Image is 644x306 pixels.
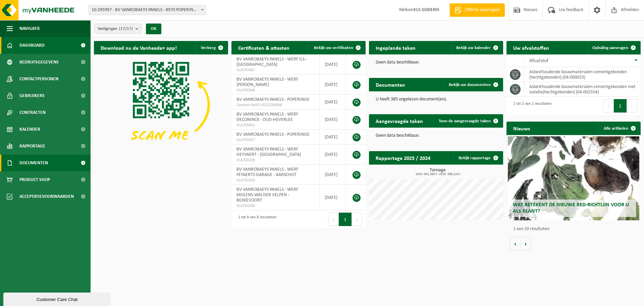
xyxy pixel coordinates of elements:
a: Offerte aanvragen [449,3,505,17]
span: Documenten [19,155,48,171]
p: U heeft 385 ongelezen document(en). [376,97,496,102]
h2: Documenten [369,78,412,91]
span: VLA705940 [236,88,314,93]
span: VLA701030 [236,203,314,209]
span: VLA701028 [236,158,314,163]
span: Kalender [19,121,40,138]
a: Toon de aangevraagde taken [433,114,502,128]
h2: Ingeplande taken [369,41,422,54]
a: Alle artikelen [598,122,640,135]
button: Next [352,213,362,226]
span: Rapportage [19,138,45,155]
a: Ophaling aanvragen [587,41,640,54]
span: Dashboard [19,37,45,54]
h2: Download nu de Vanheede+ app! [94,41,183,54]
h3: Tonnage [372,168,503,176]
h2: Nieuws [506,122,537,135]
span: Consent-SelfD-VEG2200048 [236,102,314,108]
button: Verberg [196,41,227,54]
h2: Certificaten & attesten [231,41,296,54]
a: Bekijk rapportage [453,151,502,165]
span: Bedrijfsgegevens [19,54,59,71]
td: [DATE] [320,185,346,210]
button: Volgende [521,237,531,251]
span: Afvalstof [529,58,548,63]
span: Gebruikers [19,87,45,104]
span: BV VANROBAEYS PANELS - POPERINGE [236,97,310,102]
span: Wat betekent de nieuwe RED-richtlijn voor u als klant? [513,202,629,214]
strong: ELS GODERIS [414,7,439,12]
td: [DATE] [320,165,346,185]
span: Contactpersonen [19,71,58,87]
span: Bekijk uw documenten [449,83,491,87]
button: OK [146,24,161,34]
span: Toon de aangevraagde taken [439,119,491,123]
span: 2024: 951,360 t - 2025: 598,210 t [372,173,503,176]
button: 1 [614,99,627,113]
button: Previous [328,213,339,226]
td: [DATE] [320,75,346,95]
td: [DATE] [320,144,346,165]
span: VLA707467 [236,68,314,73]
span: Offerte aanvragen [463,7,501,13]
div: 1 tot 8 van 8 resultaten [235,212,276,227]
h2: Uw afvalstoffen [506,41,556,54]
span: VLA703421 [236,123,314,128]
td: [DATE] [320,54,346,75]
td: asbesthoudende bouwmaterialen cementgebonden (hechtgebonden) (04-000023) [524,67,641,82]
p: Geen data beschikbaar. [376,133,496,138]
p: Geen data beschikbaar. [376,60,496,65]
span: Vestigingen [98,24,133,34]
p: 1 van 10 resultaten [513,227,637,231]
a: Wat betekent de nieuwe RED-richtlijn voor u als klant? [508,136,639,220]
span: BV VANROBAEYS PANELS - WERF DECONINCK - OUD-HEVERLEE [236,112,298,122]
a: Bekijk uw kalender [451,41,502,54]
a: Bekijk uw certificaten [309,41,365,54]
span: Acceptatievoorwaarden [19,188,74,205]
span: BV VANROBAEYS PANELS - WERF FEYAERTS GARAGE - AARSCHOT [236,167,298,177]
button: 1 [339,213,352,226]
span: BV VANROBAEYS PANELS - WERF HEYVAERT - [GEOGRAPHIC_DATA] [236,147,301,157]
span: BV VANROBAEYS PANELS - WERF [PERSON_NAME] [236,77,298,87]
span: BV VANROBAEYS PANELS - WERF MOLENS VAN DER VELPEN - BEKKEVOORT [236,187,298,203]
td: asbesthoudende bouwmaterialen cementgebonden met isolatie(hechtgebonden) (04-002554) [524,82,641,97]
h2: Rapportage 2025 / 2024 [369,151,437,164]
span: Verberg [201,46,216,50]
span: VLA701027 [236,137,314,143]
button: Previous [603,99,614,113]
div: 1 tot 2 van 2 resultaten [510,98,551,113]
count: (17/17) [119,27,133,31]
span: 10-295997 - BV VANROBAEYS PANELS - 8970 POPERINGE, BENELUXLAAN 12 [89,5,206,15]
img: Download de VHEPlus App [94,54,228,155]
span: BV VANROBAEYS PANELS - POPERINGE [236,132,310,137]
iframe: chat widget [3,291,112,306]
span: 10-295997 - BV VANROBAEYS PANELS - 8970 POPERINGE, BENELUXLAAN 12 [89,5,206,15]
td: [DATE] [320,130,346,144]
span: Bekijk uw certificaten [314,46,353,50]
button: Vestigingen(17/17) [94,24,142,34]
td: [DATE] [320,110,346,130]
a: Bekijk uw documenten [443,78,502,91]
td: [DATE] [320,95,346,110]
span: Ophaling aanvragen [592,46,628,50]
span: BV VANROBAEYS PANELS - WERF ILS - [GEOGRAPHIC_DATA] [236,57,307,67]
h2: Aangevraagde taken [369,114,430,127]
span: Bekijk uw kalender [456,46,491,50]
button: Vorige [510,237,521,251]
button: Next [627,99,637,113]
span: Product Shop [19,171,50,188]
span: VLA701029 [236,178,314,183]
span: Contracten [19,104,46,121]
span: Navigatie [19,20,40,37]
